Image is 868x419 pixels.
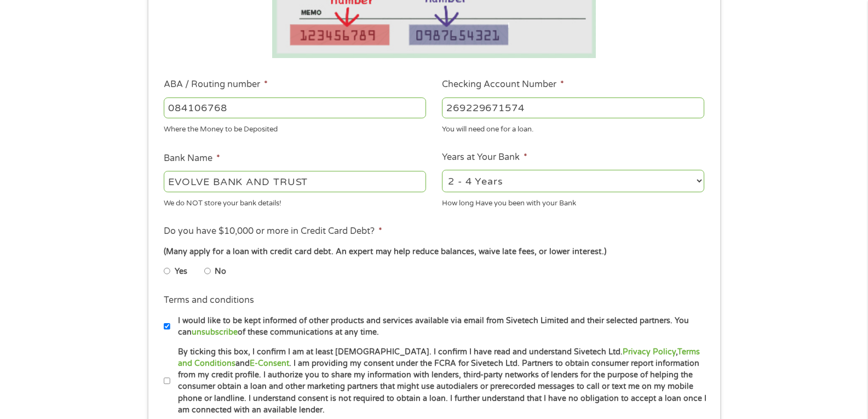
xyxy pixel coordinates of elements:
[442,152,527,163] label: Years at Your Bank
[215,266,226,278] label: No
[442,97,704,118] input: 345634636
[175,266,187,278] label: Yes
[170,315,708,338] label: I would like to be kept informed of other products and services available via email from Sivetech...
[164,153,220,164] label: Bank Name
[170,346,708,416] label: By ticking this box, I confirm I am at least [DEMOGRAPHIC_DATA]. I confirm I have read and unders...
[442,79,564,90] label: Checking Account Number
[192,328,238,337] a: unsubscribe
[164,120,426,135] div: Where the Money to be Deposited
[442,194,704,209] div: How long Have you been with your Bank
[178,347,700,368] a: Terms and Conditions
[164,97,426,118] input: 263177916
[164,295,254,306] label: Terms and conditions
[442,120,704,135] div: You will need one for a loan.
[164,246,704,258] div: (Many apply for a loan with credit card debt. An expert may help reduce balances, waive late fees...
[164,226,382,237] label: Do you have $10,000 or more in Credit Card Debt?
[250,359,289,368] a: E-Consent
[164,79,268,90] label: ABA / Routing number
[623,347,676,357] a: Privacy Policy
[164,194,426,209] div: We do NOT store your bank details!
